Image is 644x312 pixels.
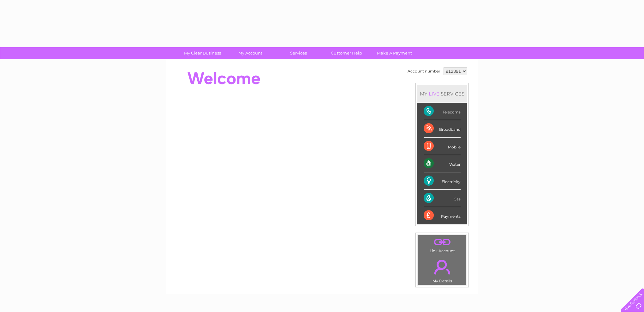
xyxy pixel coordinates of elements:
[424,155,461,172] div: Water
[406,66,442,77] td: Account number
[420,256,465,278] a: .
[224,47,277,59] a: My Account
[420,237,465,248] a: .
[424,138,461,155] div: Mobile
[320,47,373,59] a: Customer Help
[176,47,229,59] a: My Clear Business
[424,103,461,120] div: Telecoms
[427,91,441,97] div: LIVE
[418,254,467,285] td: My Details
[424,190,461,207] div: Gas
[424,172,461,190] div: Electricity
[417,85,467,103] div: MY SERVICES
[418,235,467,255] td: Link Account
[424,207,461,224] div: Payments
[272,47,325,59] a: Services
[368,47,420,59] a: Make A Payment
[424,120,461,137] div: Broadband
